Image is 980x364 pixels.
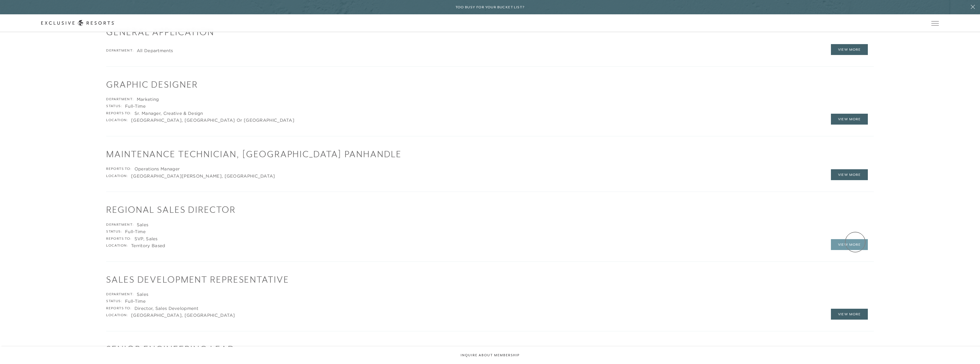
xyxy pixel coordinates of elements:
div: Reports to: [106,111,131,116]
div: Location: [106,243,128,249]
h6: Too busy for your bucket list? [456,5,525,10]
h1: Regional Sales Director [106,203,874,216]
div: Reports to: [106,236,131,242]
div: Sales [137,292,149,297]
div: Reports to: [106,306,131,311]
div: Sr. Manager, Creative & Design [134,111,203,116]
div: Status: [106,298,122,304]
div: Territory Based [131,243,165,249]
div: Department: [106,292,134,297]
div: Status: [106,229,122,235]
div: Full-Time [125,103,146,109]
div: Marketing [137,97,159,102]
a: View More [831,114,868,125]
div: [GEOGRAPHIC_DATA], [GEOGRAPHIC_DATA] or [GEOGRAPHIC_DATA] [131,117,294,123]
div: Director, Sales Development [134,306,198,311]
div: Reports to: [106,166,131,172]
h1: Senior Engineering Lead [106,343,874,355]
div: SVP, Sales [134,236,158,242]
div: [GEOGRAPHIC_DATA], [GEOGRAPHIC_DATA] [131,312,235,318]
div: [GEOGRAPHIC_DATA][PERSON_NAME], [GEOGRAPHIC_DATA] [131,173,275,179]
h1: Sales Development Representative [106,273,874,286]
button: Open navigation [931,21,939,25]
div: Location: [106,117,128,123]
div: Location: [106,173,128,179]
div: Sales [137,222,149,228]
div: Status: [106,103,122,109]
a: View More [831,239,868,250]
div: Location: [106,312,128,318]
a: View More [831,309,868,320]
a: View More [831,169,868,180]
div: Full-Time [125,298,146,304]
h1: Maintenance Technician, [GEOGRAPHIC_DATA] Panhandle [106,148,874,160]
h1: Graphic Designer [106,78,874,91]
div: Operations Manager [134,166,180,172]
div: All Departments [137,48,173,54]
div: Department: [106,48,134,54]
div: Full-Time [125,229,146,235]
div: Department: [106,97,134,102]
a: View More [831,44,868,55]
div: Department: [106,222,134,228]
